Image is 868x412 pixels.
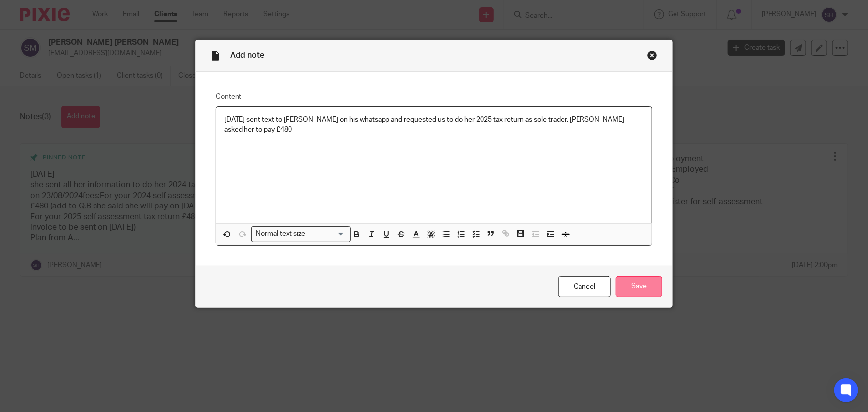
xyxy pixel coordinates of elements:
[216,92,653,102] label: Content
[254,229,308,239] span: Normal text size
[230,51,265,59] span: Add note
[309,229,345,239] input: Search for option
[616,276,662,298] input: Save
[251,226,351,242] div: Search for option
[224,115,644,135] p: [DATE] sent text to [PERSON_NAME] on his whatsapp and requested us to do her 2025 tax return as s...
[647,50,657,60] div: Close this dialog window
[558,276,611,298] a: Cancel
